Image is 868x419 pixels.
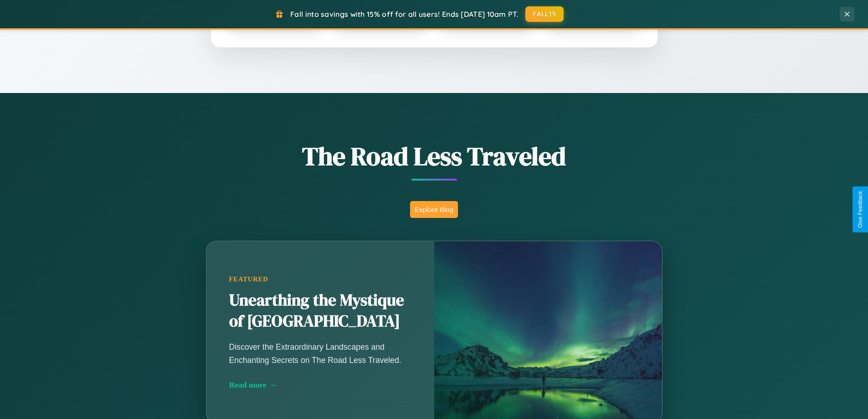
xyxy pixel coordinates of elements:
button: Explore Blog [410,201,458,218]
div: Give Feedback [857,191,863,228]
div: Read more → [229,380,411,390]
p: Discover the Extraordinary Landscapes and Enchanting Secrets on The Road Less Traveled. [229,341,411,366]
button: FALL15 [525,6,564,22]
span: Fall into savings with 15% off for all users! Ends [DATE] 10am PT. [290,10,519,19]
div: Featured [229,275,411,283]
h1: The Road Less Traveled [161,139,708,174]
h2: Unearthing the Mystique of [GEOGRAPHIC_DATA] [229,290,411,332]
